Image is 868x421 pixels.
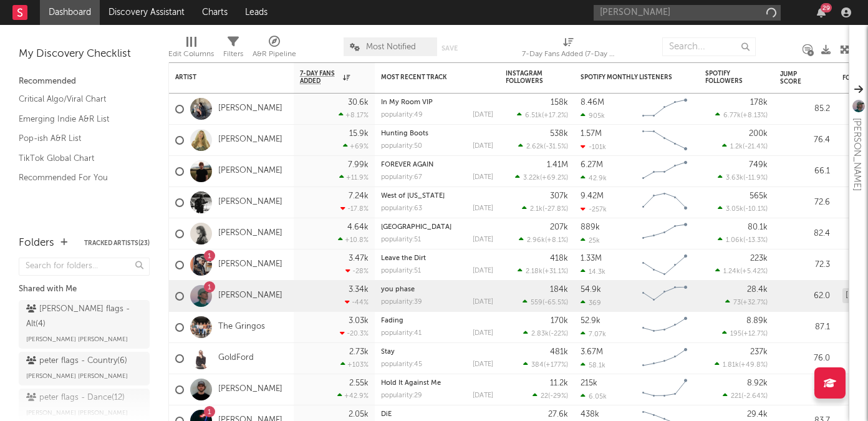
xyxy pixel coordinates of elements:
[381,224,451,231] a: [GEOGRAPHIC_DATA]
[780,289,830,304] div: 62.0
[473,143,493,150] div: [DATE]
[381,411,392,418] a: DiE
[473,112,493,119] div: [DATE]
[743,299,766,306] span: +32.7 %
[718,205,768,213] div: ( )
[515,173,568,181] div: ( )
[726,206,743,213] span: 3.05k
[594,5,781,21] input: Search for artists
[745,237,766,244] span: -13.3 %
[722,329,768,337] div: ( )
[19,236,54,251] div: Folders
[581,299,601,307] div: 369
[381,224,493,231] div: New House
[715,267,768,275] div: ( )
[523,298,568,306] div: ( )
[849,118,864,191] div: [PERSON_NAME]
[381,193,493,200] div: West of Ohio
[544,268,566,275] span: +31.1 %
[522,47,615,62] div: 7-Day Fans Added (7-Day Fans Added)
[741,362,766,369] span: +49.8 %
[550,393,566,400] span: -29 %
[733,299,741,306] span: 73
[338,236,369,244] div: +10.8 %
[526,143,544,150] span: 2.62k
[26,405,128,420] span: [PERSON_NAME] [PERSON_NAME]
[745,175,766,181] span: -11.9 %
[780,382,830,397] div: 85.0
[723,362,739,369] span: 1.81k
[253,47,296,62] div: A&R Pipeline
[473,299,493,306] div: [DATE]
[349,286,369,294] div: 3.34k
[581,286,601,294] div: 54.9k
[19,112,137,126] a: Emerging Indie A&R List
[637,125,693,156] svg: Chart title
[581,410,599,419] div: 438k
[581,223,600,231] div: 889k
[519,236,568,244] div: ( )
[749,130,768,138] div: 200k
[381,411,493,418] div: DiE
[381,392,422,399] div: popularity: 29
[26,302,139,332] div: [PERSON_NAME] flags - Alt ( 4 )
[19,171,137,185] a: Recommended For You
[381,205,422,212] div: popularity: 63
[381,268,421,274] div: popularity: 51
[745,143,766,150] span: -21.4 %
[723,112,741,119] span: 6.77k
[780,133,830,148] div: 76.4
[725,298,768,306] div: ( )
[343,142,369,150] div: +69 %
[349,192,369,200] div: 7.24k
[218,384,282,395] a: [PERSON_NAME]
[381,99,493,106] div: In My Room VIP
[523,329,568,337] div: ( )
[743,331,766,337] span: +12.7 %
[218,259,282,270] a: [PERSON_NAME]
[366,43,416,51] span: Most Notified
[548,410,568,419] div: 27.6k
[550,254,568,263] div: 418k
[349,130,369,138] div: 15.9k
[726,237,743,244] span: 1.06k
[821,3,832,12] div: 29
[381,112,423,119] div: popularity: 49
[381,130,428,137] a: Hunting Boots
[339,111,369,119] div: +8.17 %
[26,390,125,405] div: peter flags - Dance ( 12 )
[637,343,693,374] svg: Chart title
[637,312,693,343] svg: Chart title
[551,317,568,325] div: 170k
[581,74,674,81] div: Spotify Monthly Listeners
[637,156,693,187] svg: Chart title
[547,161,568,169] div: 1.41M
[381,255,426,262] a: Leave the Dirt
[550,286,568,294] div: 184k
[750,99,768,107] div: 178k
[381,299,422,306] div: popularity: 39
[381,255,493,262] div: Leave the Dirt
[637,374,693,405] svg: Chart title
[349,348,369,356] div: 2.73k
[780,226,830,241] div: 82.4
[26,332,128,347] span: [PERSON_NAME] [PERSON_NAME]
[742,268,766,275] span: +5.42 %
[522,31,615,67] div: 7-Day Fans Added (7-Day Fans Added)
[218,166,282,177] a: [PERSON_NAME]
[525,112,542,119] span: 6.51k
[218,291,282,301] a: [PERSON_NAME]
[253,31,296,67] div: A&R Pipeline
[581,236,600,244] div: 25k
[19,282,150,297] div: Shared with Me
[381,330,422,337] div: popularity: 41
[381,349,395,356] a: Stay
[726,175,743,181] span: 3.63k
[780,195,830,210] div: 72.6
[581,317,600,325] div: 52.9k
[581,379,597,387] div: 215k
[780,164,830,179] div: 66.1
[345,267,369,275] div: -28 %
[168,31,214,67] div: Edit Columns
[218,104,282,114] a: [PERSON_NAME]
